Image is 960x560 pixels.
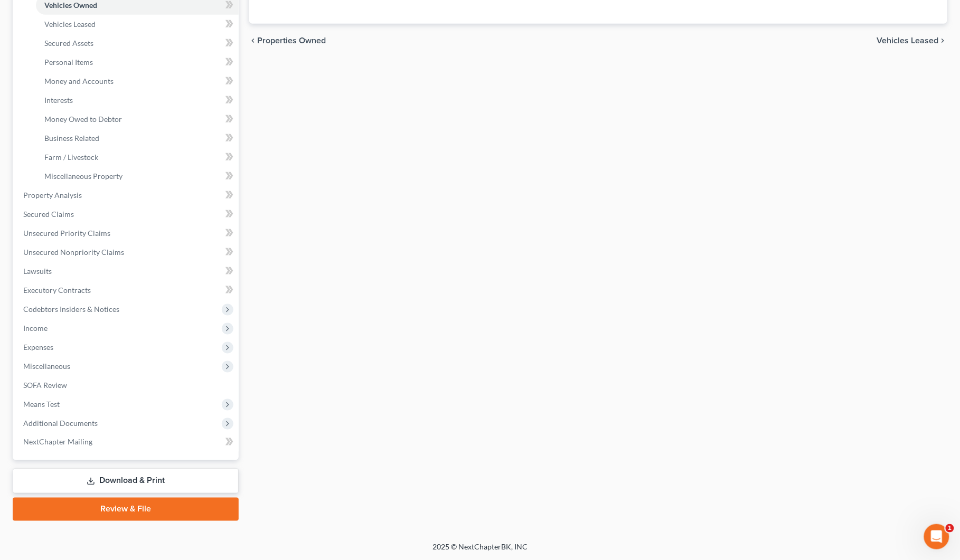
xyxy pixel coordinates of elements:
[23,324,48,333] span: Income
[946,524,954,533] span: 1
[23,305,119,314] span: Codebtors Insiders & Notices
[44,20,96,29] span: Vehicles Leased
[36,72,239,91] a: Money and Accounts
[44,134,99,143] span: Business Related
[44,77,114,86] span: Money and Accounts
[36,53,239,72] a: Personal Items
[44,58,93,67] span: Personal Items
[15,186,239,205] a: Property Analysis
[36,91,239,110] a: Interests
[15,262,239,281] a: Lawsuits
[23,343,53,352] span: Expenses
[249,36,258,45] i: chevron_left
[23,229,110,238] span: Unsecured Priority Claims
[258,36,326,45] span: Properties Owned
[23,248,124,257] span: Unsecured Nonpriority Claims
[44,172,123,181] span: Miscellaneous Property
[939,36,947,45] i: chevron_right
[36,34,239,53] a: Secured Assets
[44,39,93,48] span: Secured Assets
[15,224,239,243] a: Unsecured Priority Claims
[23,210,74,219] span: Secured Claims
[877,36,947,45] button: Vehicles Leased chevron_right
[15,243,239,262] a: Unsecured Nonpriority Claims
[23,419,98,428] span: Additional Documents
[13,498,239,521] a: Review & File
[15,281,239,300] a: Executory Contracts
[44,1,97,10] span: Vehicles Owned
[15,376,239,395] a: SOFA Review
[249,36,326,45] button: chevron_left Properties Owned
[23,286,91,295] span: Executory Contracts
[23,381,67,390] span: SOFA Review
[36,167,239,186] a: Miscellaneous Property
[877,36,939,45] span: Vehicles Leased
[13,469,239,493] a: Download & Print
[23,438,92,447] span: NextChapter Mailing
[23,362,70,371] span: Miscellaneous
[924,524,949,549] iframe: Intercom live chat
[44,153,98,162] span: Farm / Livestock
[36,110,239,129] a: Money Owed to Debtor
[23,400,60,409] span: Means Test
[15,433,239,452] a: NextChapter Mailing
[36,15,239,34] a: Vehicles Leased
[44,115,122,124] span: Money Owed to Debtor
[36,129,239,148] a: Business Related
[44,96,73,105] span: Interests
[23,191,82,200] span: Property Analysis
[15,205,239,224] a: Secured Claims
[23,267,52,276] span: Lawsuits
[36,148,239,167] a: Farm / Livestock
